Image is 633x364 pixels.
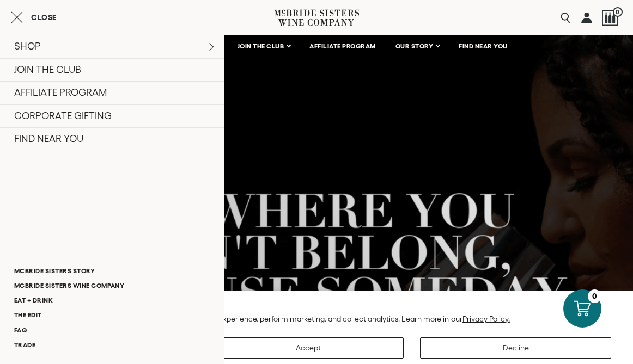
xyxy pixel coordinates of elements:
button: Close cart [11,11,57,24]
h2: We value your privacy [16,300,617,310]
a: Privacy Policy. [462,314,510,323]
span: JOIN THE CLUB [238,42,284,50]
a: JOIN THE CLUB [230,35,297,57]
div: 0 [588,289,601,303]
span: AFFILIATE PROGRAM [309,42,376,50]
span: Close [31,14,57,21]
a: OUR STORY [388,35,447,57]
span: 0 [613,7,623,17]
a: AFFILIATE PROGRAM [302,35,383,57]
a: FIND NEAR YOU [452,35,515,57]
button: Decline [420,337,611,359]
span: OUR STORY [395,42,434,50]
p: We use cookies and other technologies to personalize your experience, perform marketing, and coll... [16,314,617,324]
button: Accept [212,337,404,359]
span: FIND NEAR YOU [459,42,508,50]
